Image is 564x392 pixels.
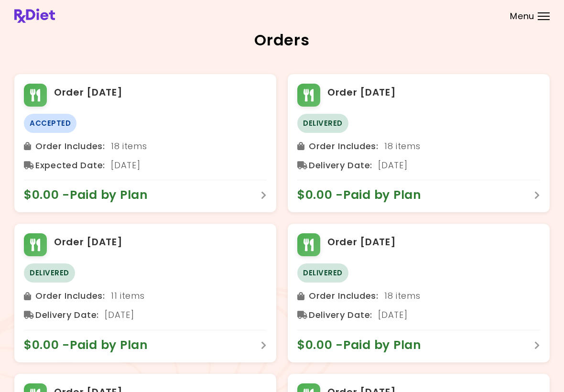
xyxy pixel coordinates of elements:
span: $0.00 - Paid by Plan [297,338,431,353]
span: Delivery Date : [309,158,372,173]
div: Order [DATE]DeliveredOrder Includes: 11 items Delivery Date: [DATE]$0.00 -Paid by Plan [14,224,276,362]
span: Order Includes : [309,139,379,154]
span: Delivery Date : [35,307,99,323]
span: $0.00 - Paid by Plan [297,187,431,203]
h2: Order [DATE] [327,235,396,250]
h2: Order [DATE] [327,85,396,100]
span: Expected Date : [35,158,105,173]
h2: Order [DATE] [54,85,123,100]
span: Accepted [24,114,76,133]
span: $0.00 - Paid by Plan [24,338,158,353]
div: [DATE] [24,307,267,323]
div: 11 items [24,288,267,304]
div: [DATE] [297,307,540,323]
h2: Order [DATE] [54,235,123,250]
img: RxDiet [14,9,55,23]
div: Order [DATE]DeliveredOrder Includes: 18 items Delivery Date: [DATE]$0.00 -Paid by Plan [288,224,550,362]
div: Order [DATE]AcceptedOrder Includes: 18 items Expected Date: [DATE]$0.00 -Paid by Plan [14,74,276,212]
div: 18 items [24,139,267,154]
div: 18 items [297,139,540,154]
span: Order Includes : [35,139,105,154]
span: Menu [510,12,534,21]
span: Delivery Date : [309,307,372,323]
div: 18 items [297,288,540,304]
span: Delivered [297,114,348,133]
div: [DATE] [297,158,540,173]
span: Order Includes : [35,288,105,304]
h2: Orders [14,33,550,48]
span: Delivered [24,263,75,283]
div: Order [DATE]DeliveredOrder Includes: 18 items Delivery Date: [DATE]$0.00 -Paid by Plan [288,74,550,212]
span: Delivered [297,263,348,283]
span: $0.00 - Paid by Plan [24,187,158,203]
div: [DATE] [24,158,267,173]
span: Order Includes : [309,288,379,304]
